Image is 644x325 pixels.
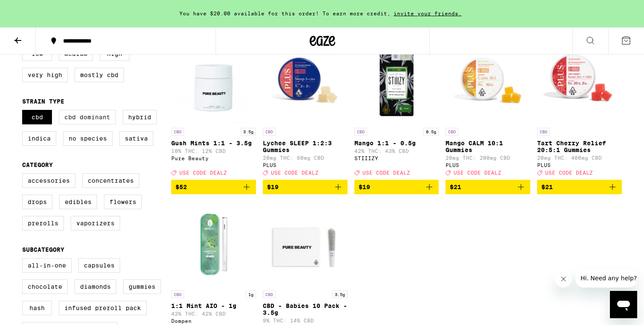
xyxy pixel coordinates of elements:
[359,184,370,190] span: $19
[59,301,147,315] label: Infused Preroll Pack
[354,38,439,180] a: Open page for Mango 1:1 - 0.5g from STIIIZY
[171,155,256,161] div: Pure Beauty
[22,301,52,315] label: Hash
[446,162,530,168] div: PLUS
[22,258,72,273] label: All-In-One
[263,302,348,316] p: CBD - Babies 10 Pack - 3.5g
[123,279,161,294] label: Gummies
[537,155,622,161] p: 20mg THC: 400mg CBD
[123,110,157,124] label: Hybrid
[446,128,458,135] p: CBD
[175,184,187,190] span: $52
[454,170,501,175] span: USE CODE DEALZ
[179,11,391,16] span: You have $20.00 available for this order! To earn more credit,
[75,68,124,82] label: Mostly CBD
[446,140,530,153] p: Mango CALM 10:1 Gummies
[537,180,622,194] button: Add to bag
[263,38,348,124] img: PLUS - Lychee SLEEP 1:2:3 Gummies
[22,216,64,230] label: Prerolls
[171,311,256,316] p: 42% THC: 42% CBD
[575,269,637,288] iframe: Message from company
[246,290,256,298] p: 1g
[446,38,530,124] img: PLUS - Mango CALM 10:1 Gummies
[610,291,637,318] iframe: Button to launch messaging window
[391,11,465,16] span: invite your friends.
[362,170,410,175] span: USE CODE DEALZ
[241,128,256,135] p: 3.5g
[537,140,622,153] p: Tart Cherry Relief 20:5:1 Gummies
[263,140,348,153] p: Lychee SLEEP 1:2:3 Gummies
[171,38,256,124] img: Pure Beauty - Gush Mints 1:1 - 3.5g
[22,68,68,82] label: Very High
[171,318,256,324] div: Dompen
[423,128,439,135] p: 0.5g
[22,279,68,294] label: Chocolate
[22,161,53,168] legend: Category
[22,98,64,105] legend: Strain Type
[171,290,184,298] p: CBD
[71,216,120,230] label: Vaporizers
[354,140,439,147] p: Mango 1:1 - 0.5g
[263,162,348,168] div: PLUS
[263,155,348,161] p: 20mg THC: 60mg CBD
[446,38,530,180] a: Open page for Mango CALM 10:1 Gummies from PLUS
[263,180,348,194] button: Add to bag
[75,279,116,294] label: Diamonds
[263,290,276,298] p: CBD
[354,148,439,154] p: 42% THC: 43% CBD
[171,148,256,154] p: 10% THC: 12% CBD
[354,128,367,135] p: CBD
[78,258,120,273] label: Capsules
[450,184,461,190] span: $21
[263,128,276,135] p: CBD
[22,110,52,124] label: CBD
[171,302,256,309] p: 1:1 Mint AIO - 1g
[555,270,572,288] iframe: Close message
[82,173,139,188] label: Concentrates
[171,140,256,147] p: Gush Mints 1:1 - 3.5g
[263,318,348,323] p: 9% THC: 14% CBD
[537,128,550,135] p: CBD
[59,195,97,209] label: Edibles
[171,38,256,180] a: Open page for Gush Mints 1:1 - 3.5g from Pure Beauty
[267,184,279,190] span: $19
[22,246,64,253] legend: Subcategory
[271,170,319,175] span: USE CODE DEALZ
[446,180,530,194] button: Add to bag
[545,170,593,175] span: USE CODE DEALZ
[537,38,622,180] a: Open page for Tart Cherry Relief 20:5:1 Gummies from PLUS
[171,128,184,135] p: CBD
[537,38,622,124] img: PLUS - Tart Cherry Relief 20:5:1 Gummies
[104,195,142,209] label: Flowers
[263,201,348,286] img: Pure Beauty - CBD - Babies 10 Pack - 3.5g
[332,290,348,298] p: 3.5g
[171,180,256,194] button: Add to bag
[541,184,553,190] span: $21
[179,170,227,175] span: USE CODE DEALZ
[22,131,56,146] label: Indica
[63,131,112,146] label: No Species
[537,162,622,168] div: PLUS
[354,180,439,194] button: Add to bag
[263,38,348,180] a: Open page for Lychee SLEEP 1:2:3 Gummies from PLUS
[354,38,439,124] img: STIIIZY - Mango 1:1 - 0.5g
[59,110,116,124] label: CBD Dominant
[171,201,256,286] img: Dompen - 1:1 Mint AIO - 1g
[119,131,153,146] label: Sativa
[22,173,75,188] label: Accessories
[354,155,439,161] div: STIIIZY
[22,195,52,209] label: Drops
[446,155,530,161] p: 20mg THC: 200mg CBD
